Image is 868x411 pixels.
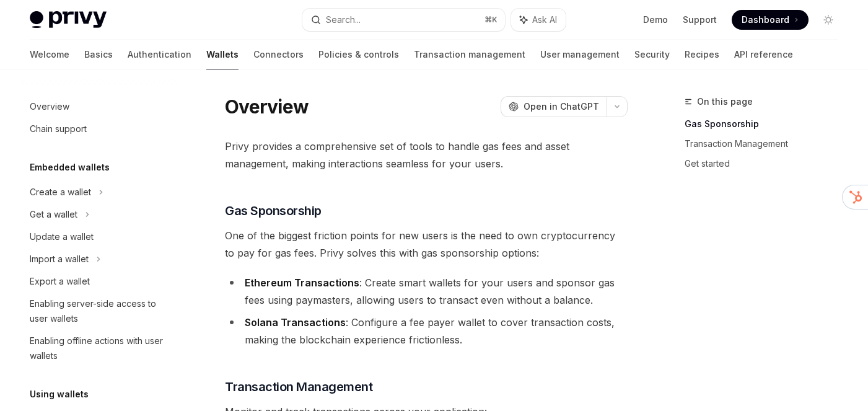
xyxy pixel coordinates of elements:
[697,94,753,109] span: On this page
[30,252,89,267] div: Import a wallet
[634,40,670,69] a: Security
[20,293,178,330] a: Enabling server-side access to user wallets
[30,122,87,136] div: Chain support
[484,15,498,25] span: ⌘ K
[540,40,620,69] a: User management
[643,14,668,26] a: Demo
[30,185,91,200] div: Create a wallet
[685,154,848,174] a: Get started
[30,274,90,289] div: Export a wallet
[20,95,178,118] a: Overview
[511,9,566,31] button: Ask AI
[225,227,628,262] span: One of the biggest friction points for new users is the need to own cryptocurrency to pay for gas...
[30,11,107,29] img: light logo
[245,276,359,289] strong: Ethereum Transactions
[225,378,372,396] span: Transaction Management
[818,10,838,30] button: Toggle dark mode
[685,134,848,154] a: Transaction Management
[30,334,171,363] div: Enabling offline actions with user wallets
[685,40,719,69] a: Recipes
[501,96,607,117] button: Open in ChatGPT
[302,9,504,31] button: Search...⌘K
[128,40,191,69] a: Authentication
[225,202,322,219] span: Gas Sponsorship
[245,316,346,329] strong: Solana Transactions
[20,226,178,248] a: Update a wallet
[532,14,557,26] span: Ask AI
[30,99,69,114] div: Overview
[225,95,309,118] h1: Overview
[225,314,628,348] li: : Configure a fee payer wallet to cover transaction costs, making the blockchain experience frict...
[685,114,848,134] a: Gas Sponsorship
[225,274,628,309] li: : Create smart wallets for your users and sponsor gas fees using paymasters, allowing users to tr...
[30,229,94,244] div: Update a wallet
[318,40,399,69] a: Policies & controls
[20,118,178,140] a: Chain support
[206,40,239,69] a: Wallets
[20,330,178,367] a: Enabling offline actions with user wallets
[30,296,171,326] div: Enabling server-side access to user wallets
[30,207,77,222] div: Get a wallet
[326,12,361,27] div: Search...
[225,138,628,172] span: Privy provides a comprehensive set of tools to handle gas fees and asset management, making inter...
[414,40,525,69] a: Transaction management
[742,14,789,26] span: Dashboard
[734,40,793,69] a: API reference
[683,14,717,26] a: Support
[30,160,110,175] h5: Embedded wallets
[732,10,809,30] a: Dashboard
[524,100,599,113] span: Open in ChatGPT
[84,40,113,69] a: Basics
[253,40,304,69] a: Connectors
[20,270,178,293] a: Export a wallet
[30,387,89,402] h5: Using wallets
[30,40,69,69] a: Welcome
